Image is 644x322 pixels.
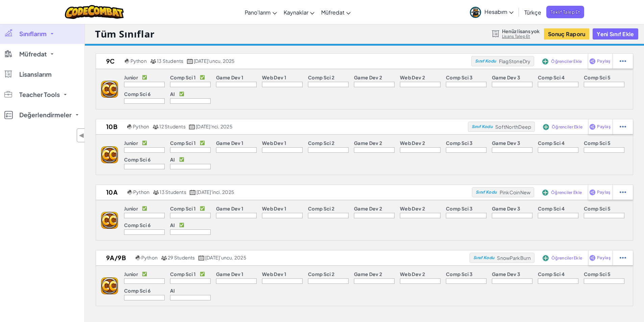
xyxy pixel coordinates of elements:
[524,9,541,16] span: Türkçe
[542,190,548,196] img: IconAddStudents.svg
[354,75,382,80] p: Game Dev 2
[160,189,186,195] span: 13 Students
[96,253,470,263] a: 9A/9B Python 29 Students [DATE]'uncu, 2025
[142,140,147,146] p: ✅
[597,190,611,194] span: Paylaş
[153,190,159,195] img: MultipleUsers.png
[152,124,159,129] img: MultipleUsers.png
[168,254,195,261] span: 29 Students
[484,8,514,15] span: Hesabım
[142,75,147,80] p: ✅
[216,140,243,146] p: Game Dev 1
[96,56,123,66] h2: 9C
[400,75,425,80] p: Web Dev 2
[476,190,497,194] span: Sınıf Kodu
[472,125,493,129] span: Sınıf Kodu
[551,59,582,64] span: Öğrenciler Ekle
[216,75,243,80] p: Game Dev 1
[400,271,425,277] p: Web Dev 2
[170,157,175,162] p: AI
[124,140,138,146] p: Junior
[124,206,138,211] p: Junior
[546,6,584,18] a: Teklif Talep Et
[551,256,582,260] span: Öğrenciler Ekle
[141,254,158,261] span: Python
[96,122,125,132] h2: 10B
[308,206,334,211] p: Comp Sci 2
[584,140,611,146] p: Comp Sci 5
[584,206,611,211] p: Comp Sci 5
[101,146,118,163] img: logo
[620,58,626,64] img: IconStudentEllipsis.svg
[538,271,565,277] p: Comp Sci 4
[446,271,473,277] p: Comp Sci 3
[502,28,540,34] span: Henüz lisans yok
[620,124,626,130] img: IconStudentEllipsis.svg
[124,91,150,97] p: Comp Sci 6
[65,5,124,19] a: CodeCombat logo
[597,256,611,260] span: Paylaş
[500,189,531,195] span: PinkCoinNew
[492,271,520,277] p: Game Dev 3
[179,222,184,228] p: ✅
[170,222,175,228] p: AI
[321,9,344,16] span: Müfredat
[262,271,286,277] p: Web Dev 1
[190,190,196,195] img: calendar.svg
[538,206,565,211] p: Comp Sci 4
[308,75,334,80] p: Comp Sci 2
[159,123,186,129] span: 12 Students
[354,140,382,146] p: Game Dev 2
[543,124,549,130] img: IconAddStudents.svg
[318,3,354,21] a: Müfredat
[101,81,118,98] img: logo
[284,9,308,16] span: Kaynaklar
[19,71,52,77] span: Lisanslarım
[196,123,233,129] span: [DATE]'nci, 2025
[538,75,565,80] p: Comp Sci 4
[142,206,147,211] p: ✅
[497,255,531,261] span: SnowParkBurn
[198,255,205,261] img: calendar.svg
[96,187,126,197] h2: 10A
[216,271,243,277] p: Game Dev 1
[19,112,72,118] span: Değerlendirmeler
[19,31,47,37] span: Sınıflarım
[124,75,138,80] p: Junior
[170,140,196,146] p: Comp Sci 1
[161,255,167,261] img: MultipleUsers.png
[150,59,156,64] img: MultipleUsers.png
[492,75,520,80] p: Game Dev 3
[521,3,545,21] a: Türkçe
[620,189,626,195] img: IconStudentEllipsis.svg
[354,271,382,277] p: Game Dev 2
[538,140,565,146] p: Comp Sci 4
[125,59,130,64] img: python.png
[593,28,638,40] button: Yeni Sınıf Ekle
[552,125,582,129] span: Öğrenciler Ekle
[589,124,596,130] img: IconShare_Purple.svg
[589,189,596,195] img: IconShare_Purple.svg
[245,9,271,16] span: Pano'larım
[446,140,473,146] p: Comp Sci 3
[544,28,589,40] a: Sonuç Raporu
[200,75,205,80] p: ✅
[584,271,611,277] p: Comp Sci 5
[179,157,184,162] p: ✅
[96,56,471,66] a: 9C Python 13 Students [DATE]'uncu, 2025
[130,58,147,64] span: Python
[200,271,205,277] p: ✅
[101,277,118,294] img: logo
[262,206,286,211] p: Web Dev 1
[133,189,149,195] span: Python
[308,271,334,277] p: Comp Sci 2
[157,58,184,64] span: 13 Students
[354,206,382,211] p: Game Dev 2
[543,255,549,261] img: IconAddStudents.svg
[589,58,596,64] img: IconShare_Purple.svg
[492,140,520,146] p: Game Dev 3
[470,7,481,18] img: avatar
[127,190,133,195] img: python.png
[200,206,205,211] p: ✅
